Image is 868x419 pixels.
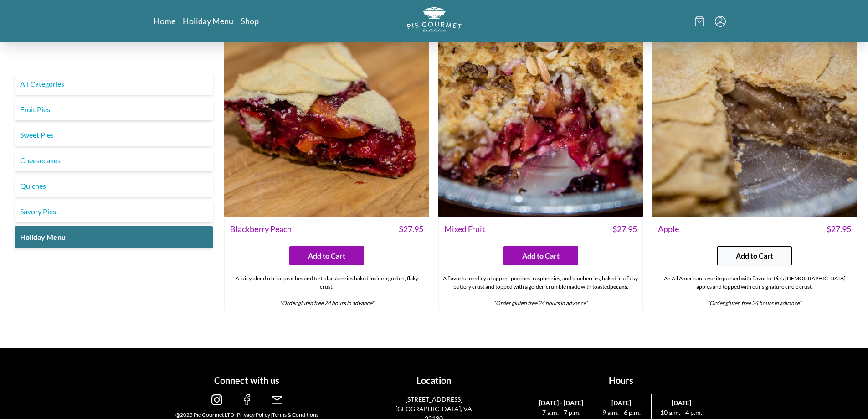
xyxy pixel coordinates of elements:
img: email [272,394,282,405]
a: Sweet Pies [15,124,213,146]
span: Add to Cart [308,250,345,261]
a: Holiday Menu [183,16,233,26]
img: Mixed Fruit [438,12,643,217]
a: Quiches [15,175,213,197]
a: Holiday Menu [15,226,213,248]
em: *Order gluten free 24 hours in advance* [280,300,374,306]
a: All Categories [15,73,213,95]
span: $ 27.95 [827,223,851,235]
h1: Hours [531,373,711,387]
em: *Order gluten free 24 hours in advance* [493,300,588,306]
span: Mixed Fruit [444,223,485,235]
img: instagram [211,394,222,405]
a: Logo [407,7,462,35]
span: [DATE] [655,398,708,408]
button: Add to Cart [503,246,578,265]
div: A juicy blend of ripe peaches and tart blackberries baked inside a golden, flaky crust. [225,271,429,311]
div: A flavorful medley of apples, peaches, raspberries, and blueberries, baked in a flaky, buttery cr... [439,271,643,311]
a: Home [154,16,175,26]
div: An All American favorite packed with flavorful Pink [DEMOGRAPHIC_DATA] apples and topped with our... [652,271,857,311]
h1: Location [344,373,524,387]
span: Add to Cart [736,250,773,261]
span: $ 27.95 [612,223,637,235]
span: 7 a.m. - 7 p.m. [535,408,588,417]
a: Terms & Conditions [272,411,318,418]
span: Blackberry Peach [230,223,292,235]
p: [STREET_ADDRESS] [389,394,479,404]
img: logo [407,7,462,32]
strong: pecans. [610,283,628,290]
span: [DATE] - [DATE] [535,398,588,408]
h1: Connect with us [157,373,337,387]
img: facebook [241,394,252,405]
span: Apple [658,223,679,235]
img: Blackberry Peach [224,12,429,217]
button: Add to Cart [717,246,792,265]
em: *Order gluten free 24 hours in advance* [707,300,801,306]
span: [DATE] [595,398,647,408]
a: Savory Pies [15,201,213,222]
a: Fruit Pies [15,98,213,120]
a: instagram [211,398,222,407]
a: Cheesecakes [15,150,213,171]
span: $ 27.95 [399,223,423,235]
a: Shop [241,16,259,26]
button: Menu [715,16,726,27]
img: Apple [652,12,857,217]
button: Add to Cart [289,246,364,265]
div: @2025 Pie Gourmet LTD | | [157,411,337,419]
span: 10 a.m. - 4 p.m. [655,408,708,417]
a: Privacy Policy [237,411,270,418]
a: email [272,398,282,407]
span: 9 a.m. - 6 p.m. [595,408,647,417]
span: Add to Cart [522,250,560,261]
a: facebook [241,398,252,407]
